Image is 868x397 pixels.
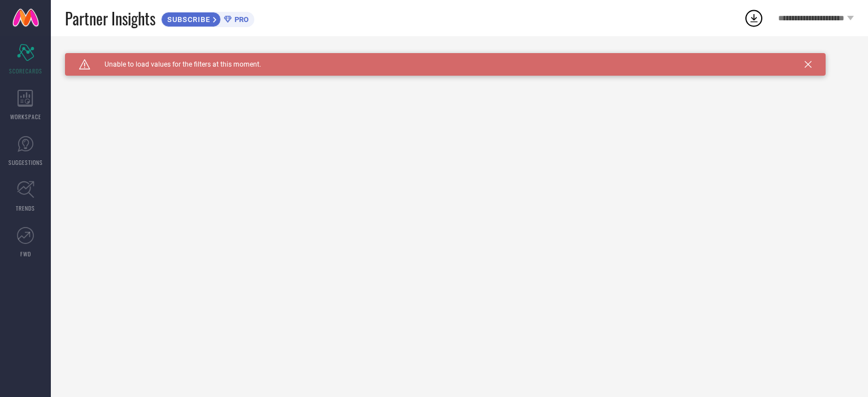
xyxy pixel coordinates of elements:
[65,53,854,62] div: Unable to load filters at this moment. Please try later.
[10,112,41,121] span: WORKSPACE
[65,7,155,30] span: Partner Insights
[161,9,254,27] a: SUBSCRIBEPRO
[90,60,261,68] span: Unable to load values for the filters at this moment.
[16,204,35,212] span: TRENDS
[162,15,213,24] span: SUBSCRIBE
[232,15,249,24] span: PRO
[744,8,764,28] div: Open download list
[9,67,42,75] span: SCORECARDS
[8,158,43,167] span: SUGGESTIONS
[20,250,31,258] span: FWD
